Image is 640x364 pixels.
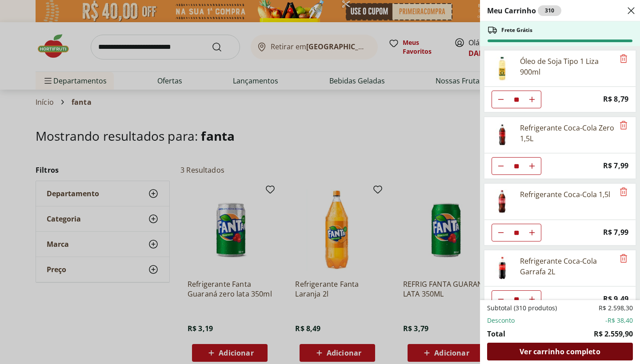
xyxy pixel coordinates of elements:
img: Refrigerante Coca-Cola 2L [490,256,515,281]
span: Total [487,328,505,339]
button: Remove [618,120,629,131]
span: R$ 7,99 [603,226,628,238]
button: Diminuir Quantidade [492,91,510,108]
div: Refrigerante Coca-Cola Garrafa 2L [520,256,614,277]
input: Quantidade Atual [510,224,523,241]
div: Refrigerante Coca-Cola Zero 1,5L [520,123,614,144]
span: R$ 7,99 [603,160,628,172]
span: Frete Grátis [501,27,532,34]
span: R$ 9,49 [603,293,628,305]
span: R$ 2.598,30 [599,304,633,313]
button: Aumentar Quantidade [523,157,541,175]
button: Remove [618,187,629,198]
span: R$ 8,79 [603,93,628,105]
button: Diminuir Quantidade [492,224,510,241]
span: Subtotal (310 produtos) [487,304,557,313]
img: Principal [490,189,515,214]
button: Diminuir Quantidade [492,290,510,308]
button: Aumentar Quantidade [523,224,541,241]
input: Quantidade Atual [510,91,523,108]
button: Remove [618,54,629,64]
span: Desconto [487,316,515,325]
span: -R$ 38,40 [605,316,633,325]
img: Principal [490,56,515,81]
button: Aumentar Quantidade [523,91,541,108]
div: Óleo de Soja Tipo 1 Liza 900ml [520,56,614,77]
button: Diminuir Quantidade [492,157,510,175]
h2: Meu Carrinho [487,5,561,16]
div: 310 [538,5,561,16]
button: Remove [618,253,629,264]
span: R$ 2.559,90 [594,328,633,339]
button: Aumentar Quantidade [523,290,541,308]
div: Refrigerante Coca-Cola 1,5l [520,189,610,200]
input: Quantidade Atual [510,158,523,174]
a: Ver carrinho completo [487,343,633,360]
span: Ver carrinho completo [520,348,600,355]
input: Quantidade Atual [510,291,523,308]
